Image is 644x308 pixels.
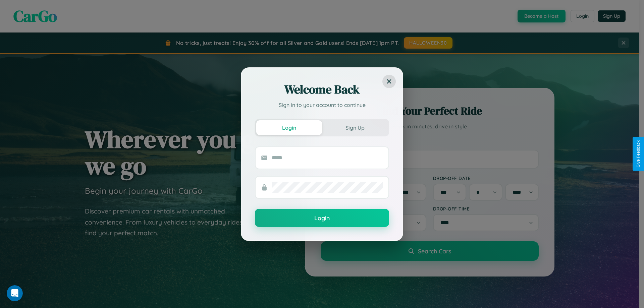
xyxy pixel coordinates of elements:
[255,81,389,98] h2: Welcome Back
[7,285,23,301] iframe: Intercom live chat
[255,101,389,109] p: Sign in to your account to continue
[322,120,388,135] button: Sign Up
[255,209,389,227] button: Login
[256,120,322,135] button: Login
[636,140,641,168] div: Give Feedback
